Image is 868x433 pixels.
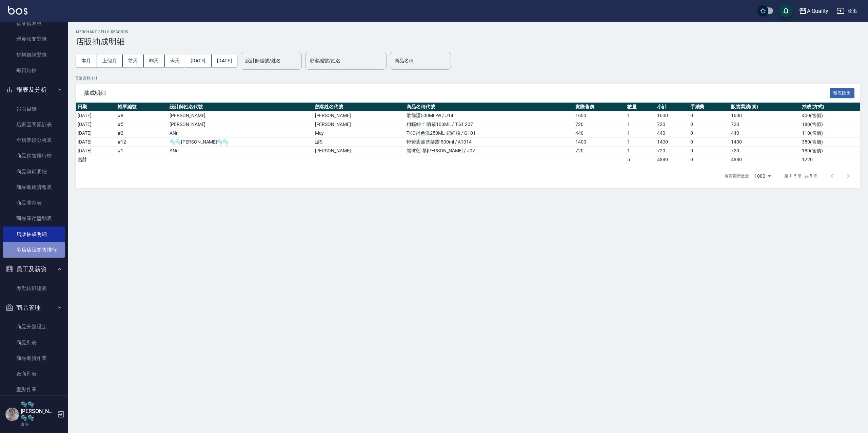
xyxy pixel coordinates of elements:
[168,138,313,147] td: 🫧🫧[PERSON_NAME]🫧🫧
[116,103,168,111] th: 帳單編號
[800,120,860,129] td: 180 ( 售價 )
[76,147,116,155] td: [DATE]
[3,350,65,366] a: 商品進貨作業
[76,155,116,164] td: 合計
[116,111,168,120] td: # 8
[574,129,626,138] td: 440
[144,55,165,67] button: 昨天
[689,111,730,120] td: 0
[3,299,65,317] button: 商品管理
[626,111,655,120] td: 1
[313,138,405,147] td: 游S
[3,148,65,164] a: 商品銷售排行榜
[3,226,65,242] a: 店販抽成明細
[655,155,688,164] td: 4880
[3,101,65,117] a: 報表目錄
[796,4,831,18] button: A Quality
[784,173,817,179] p: 第 1–5 筆 共 5 筆
[655,103,688,111] th: 小計
[3,132,65,148] a: 全店業績分析表
[655,129,688,138] td: 440
[168,120,313,129] td: [PERSON_NAME]
[800,138,860,147] td: 350 ( 售價 )
[689,120,730,129] td: 0
[729,147,800,155] td: 720
[574,138,626,147] td: 1400
[626,120,655,129] td: 1
[165,55,185,67] button: 今天
[752,167,773,185] div: 1000
[689,129,730,138] td: 0
[3,16,65,31] a: 營業儀表板
[212,55,237,67] button: [DATE]
[655,111,688,120] td: 1600
[3,81,65,99] button: 報表及分析
[626,147,655,155] td: 1
[655,120,688,129] td: 720
[76,37,860,46] h3: 店販抽成明細
[168,111,313,120] td: [PERSON_NAME]
[168,103,313,111] th: 設計師姓名代號
[626,138,655,147] td: 1
[3,47,65,63] a: 材料自購登錄
[626,103,655,111] th: 數量
[116,129,168,138] td: # 2
[123,55,144,67] button: 前天
[807,7,829,15] div: A Quality
[313,147,405,155] td: [PERSON_NAME]
[779,4,793,18] button: save
[800,111,860,120] td: 400 ( 售價 )
[21,401,55,421] h5: 🫧🫧[PERSON_NAME]🫧🫧
[729,155,800,164] td: 4880
[830,89,855,96] a: 報表匯出
[168,129,313,138] td: ANn
[689,138,730,147] td: 0
[3,319,65,334] a: 商品分類設定
[116,120,168,129] td: # 5
[5,408,19,421] img: Person
[800,103,860,111] th: 抽成(方式)
[116,138,168,147] td: # 12
[3,260,65,278] button: 員工及薪資
[84,90,830,96] span: 抽成明細
[729,138,800,147] td: 1400
[800,129,860,138] td: 110 ( 售價 )
[3,195,65,211] a: 商品庫存表
[3,211,65,226] a: 商品庫存盤點表
[76,103,116,111] th: 日期
[3,63,65,78] a: 每日結帳
[21,421,55,428] p: 倉管
[729,129,800,138] td: 440
[3,335,65,350] a: 商品列表
[405,111,574,120] td: 歌德護500ML-W / J14
[725,173,749,179] p: 每頁顯示數量
[689,155,730,164] td: 0
[574,147,626,155] td: 720
[3,31,65,47] a: 現金收支登錄
[729,111,800,120] td: 1600
[834,5,860,17] button: 登出
[655,138,688,147] td: 1400
[97,55,123,67] button: 上個月
[3,179,65,195] a: 商品進銷貨報表
[76,75,860,81] p: 5 筆資料, 1 / 1
[800,155,860,164] td: 1220
[3,164,65,179] a: 商品消耗明細
[405,103,574,111] th: 商品名稱代號
[76,120,116,129] td: [DATE]
[116,147,168,155] td: # 1
[8,6,27,15] img: Logo
[76,111,116,120] td: [DATE]
[689,103,730,111] th: 手續費
[313,103,405,111] th: 顧客姓名代號
[168,147,313,155] td: ANn
[405,120,574,129] td: 粗曠紳士 噴霧100ML / TiGi_207
[626,155,655,164] td: 5
[313,120,405,129] td: [PERSON_NAME]
[3,117,65,132] a: 店家區間累計表
[574,103,626,111] th: 實際售價
[800,147,860,155] td: 180 ( 售價 )
[574,120,626,129] td: 720
[405,129,574,138] td: TKO補色洗250ML-妃紅粉 / G101
[313,129,405,138] td: May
